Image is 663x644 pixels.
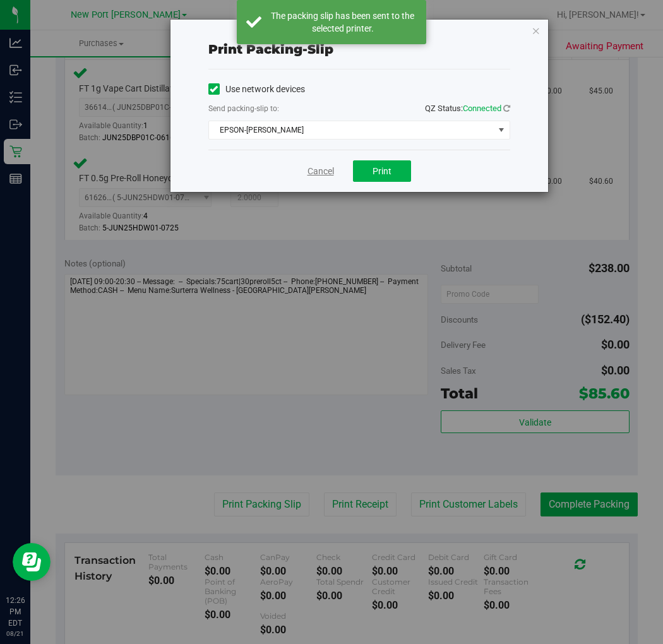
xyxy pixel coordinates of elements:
[209,121,494,139] span: EPSON-[PERSON_NAME]
[208,83,305,96] label: Use network devices
[425,104,510,113] span: QZ Status:
[353,160,411,182] button: Print
[493,121,509,139] span: select
[208,42,333,57] span: Print packing-slip
[308,165,334,178] a: Cancel
[13,543,51,581] iframe: Resource center
[463,104,501,113] span: Connected
[373,166,391,176] span: Print
[268,9,417,35] div: The packing slip has been sent to the selected printer.
[208,103,279,114] label: Send packing-slip to:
